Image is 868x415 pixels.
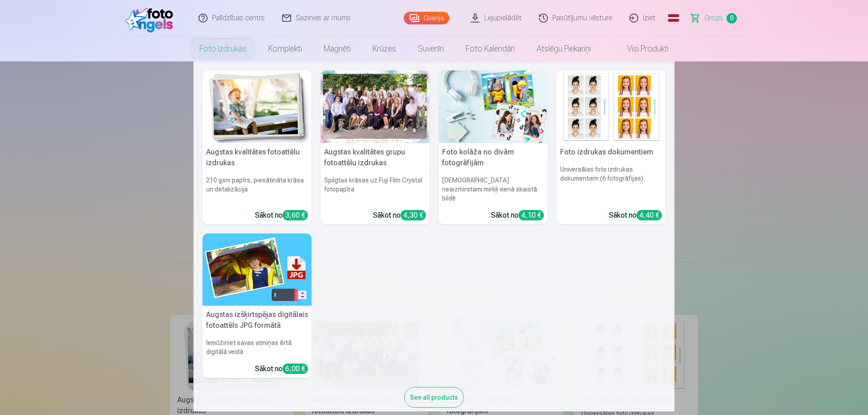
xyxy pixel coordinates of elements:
[491,210,544,221] div: Sākot no
[401,210,426,220] div: 4,30 €
[203,233,311,306] img: Augstas izšķirtspējas digitālais fotoattēls JPG formātā
[126,4,178,33] img: /fa1
[362,36,407,61] a: Krūzes
[203,143,311,172] h5: Augstas kvalitātes fotoattēlu izdrukas
[404,387,464,408] div: See all products
[637,210,662,220] div: 4,40 €
[255,210,308,221] div: Sākot no
[439,70,547,143] img: Foto kolāža no divām fotogrāfijām
[203,335,311,360] h6: Iemūžiniet savas atmiņas ērtā digitālā veidā
[203,306,311,335] h5: Augstas izšķirtspējas digitālais fotoattēls JPG formātā
[439,172,547,206] h6: [DEMOGRAPHIC_DATA] neaizmirstami mirkļi vienā skaistā bildē
[404,12,449,24] a: Galerija
[283,364,308,374] div: 6,00 €
[313,36,362,61] a: Magnēti
[439,143,547,172] h5: Foto kolāža no divām fotogrāfijām
[203,70,311,143] img: Augstas kvalitātes fotoattēlu izdrukas
[519,210,544,220] div: 4,10 €
[455,36,526,61] a: Foto kalendāri
[255,364,308,374] div: Sākot no
[203,233,311,378] a: Augstas izšķirtspējas digitālais fotoattēls JPG formātāAugstas izšķirtspējas digitālais fotoattēl...
[602,36,679,61] a: Visi produkti
[526,36,602,61] a: Atslēgu piekariņi
[283,210,308,220] div: 3,60 €
[557,161,665,206] h6: Universālas foto izdrukas dokumentiem (6 fotogrāfijas)
[404,392,464,401] a: See all products
[609,210,662,221] div: Sākot no
[203,172,311,206] h6: 210 gsm papīrs, piesātināta krāsa un detalizācija
[189,36,257,61] a: Foto izdrukas
[557,143,665,161] h5: Foto izdrukas dokumentiem
[439,70,547,224] a: Foto kolāža no divām fotogrāfijāmFoto kolāža no divām fotogrāfijām[DEMOGRAPHIC_DATA] neaizmirstam...
[726,13,737,23] span: 0
[203,70,311,224] a: Augstas kvalitātes fotoattēlu izdrukasAugstas kvalitātes fotoattēlu izdrukas210 gsm papīrs, piesā...
[321,143,429,172] h5: Augstas kvalitātes grupu fotoattēlu izdrukas
[321,172,429,206] h6: Spilgtas krāsas uz Fuji Film Crystal fotopapīra
[557,70,665,224] a: Foto izdrukas dokumentiemFoto izdrukas dokumentiemUniversālas foto izdrukas dokumentiem (6 fotogr...
[407,36,455,61] a: Suvenīri
[321,70,429,224] a: Augstas kvalitātes grupu fotoattēlu izdrukasSpilgtas krāsas uz Fuji Film Crystal fotopapīraSākot ...
[557,70,665,143] img: Foto izdrukas dokumentiem
[704,13,723,23] span: Grozs
[373,210,426,221] div: Sākot no
[257,36,313,61] a: Komplekti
